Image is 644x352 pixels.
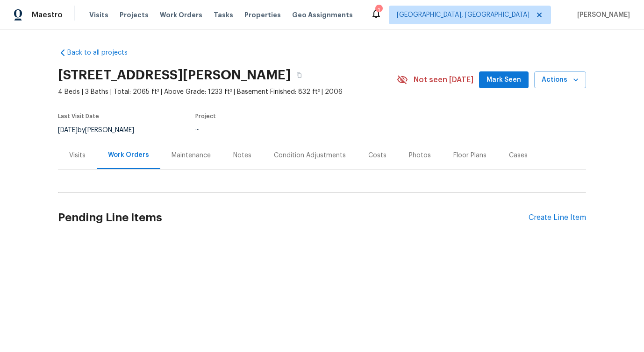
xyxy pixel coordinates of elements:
span: [PERSON_NAME] [573,10,630,20]
div: Create Line Item [529,213,586,222]
span: Tasks [214,12,233,18]
span: Properties [244,10,281,20]
h2: [STREET_ADDRESS][PERSON_NAME] [58,70,291,80]
div: Notes [233,151,251,160]
span: Visits [89,10,108,20]
span: Work Orders [160,10,202,20]
span: Not seen [DATE] [414,75,473,84]
div: Floor Plans [453,151,487,160]
a: Back to all projects [58,48,148,57]
button: Mark Seen [479,71,529,89]
span: Project [195,113,216,119]
span: Actions [542,74,579,86]
div: 1 [375,6,382,15]
span: [DATE] [58,127,78,134]
div: ... [195,125,375,131]
div: Costs [368,151,386,160]
div: Maintenance [172,151,211,160]
span: Mark Seen [487,74,521,86]
button: Actions [534,71,586,89]
span: Geo Assignments [292,10,353,20]
h2: Pending Line Items [58,196,529,239]
div: Cases [509,151,528,160]
span: Last Visit Date [58,113,99,119]
div: Photos [409,151,431,160]
div: Visits [69,151,86,160]
span: Projects [120,10,149,20]
div: Work Orders [108,150,149,160]
span: 4 Beds | 3 Baths | Total: 2065 ft² | Above Grade: 1233 ft² | Basement Finished: 832 ft² | 2006 [58,87,397,97]
div: by [PERSON_NAME] [58,125,145,136]
span: [GEOGRAPHIC_DATA], [GEOGRAPHIC_DATA] [397,10,530,20]
span: Maestro [32,10,63,20]
button: Copy Address [291,67,308,84]
div: Condition Adjustments [274,151,346,160]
